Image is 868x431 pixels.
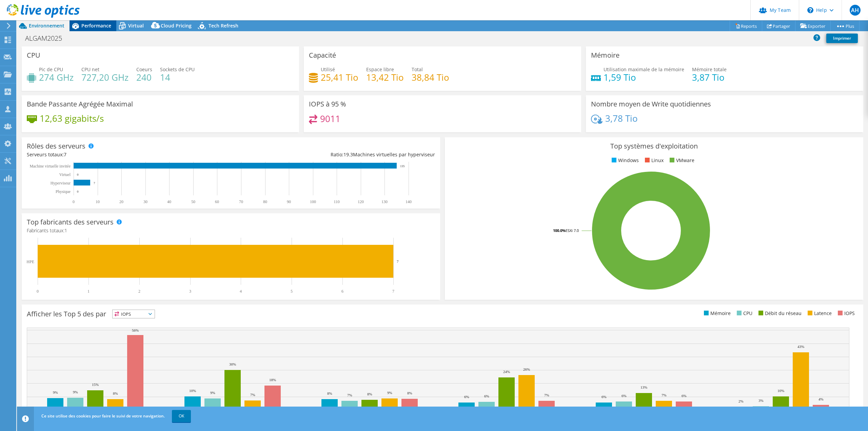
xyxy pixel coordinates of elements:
[347,393,352,397] text: 7%
[41,413,165,419] span: Ce site utilise des cookies pour faire le suivi de votre navigation.
[160,74,195,81] h4: 14
[22,35,73,42] h1: ALGAM2025
[797,345,804,349] text: 43%
[387,391,392,395] text: 9%
[758,398,764,403] text: 3%
[682,394,687,398] text: 6%
[240,289,242,294] text: 4
[836,310,855,317] li: IOPS
[73,390,78,394] text: 9%
[56,189,71,194] text: Physique
[553,228,566,233] tspan: 100.0%
[566,228,579,233] tspan: ESXi 7.0
[622,394,627,398] text: 6%
[215,199,219,204] text: 60
[397,259,399,263] text: 7
[269,378,276,382] text: 18%
[604,74,684,81] h4: 1,59 Tio
[29,22,64,29] span: Environnement
[309,100,346,108] h3: IOPS à 95 %
[96,199,100,204] text: 10
[591,52,619,59] h3: Mémoire
[806,310,832,317] li: Latence
[81,66,99,73] span: CPU net
[87,289,90,294] text: 1
[132,328,139,332] text: 56%
[51,181,71,185] text: Hyperviseur
[210,391,215,395] text: 9%
[366,66,394,73] span: Espace libre
[94,181,95,185] text: 7
[128,22,144,29] span: Virtual
[161,22,192,29] span: Cloud Pricing
[341,289,343,294] text: 6
[167,199,171,204] text: 40
[830,21,860,31] a: Plus
[850,5,861,16] span: AH
[643,157,664,164] li: Linux
[503,370,510,374] text: 24%
[366,74,404,81] h4: 13,42 Tio
[392,289,394,294] text: 7
[160,66,195,73] span: Sockets de CPU
[544,393,549,397] text: 7%
[321,66,335,73] span: Utilisé
[309,52,336,59] h3: Capacité
[484,394,489,398] text: 6%
[818,397,824,401] text: 4%
[73,199,75,204] text: 0
[189,389,196,393] text: 10%
[358,199,364,204] text: 120
[119,199,123,204] text: 20
[610,157,639,164] li: Windows
[27,142,85,150] h3: Rôles des serveurs
[287,199,291,204] text: 90
[407,391,412,395] text: 8%
[81,22,111,29] span: Performance
[64,227,67,234] span: 1
[601,395,607,399] text: 6%
[412,66,423,73] span: Total
[692,66,727,73] span: Mémoire totale
[27,100,133,108] h3: Bande Passante Agrégée Maximal
[310,199,316,204] text: 100
[591,100,711,108] h3: Nombre moyen de Write quotidiennes
[807,7,813,13] svg: \n
[209,22,238,29] span: Tech Refresh
[263,199,267,204] text: 80
[692,74,727,81] h4: 3,87 Tio
[113,391,118,395] text: 8%
[381,199,388,204] text: 130
[343,151,353,158] span: 19.3
[367,392,372,396] text: 8%
[450,142,858,150] h3: Top systèmes d'exploitation
[327,391,332,395] text: 8%
[320,115,340,122] h4: 9011
[136,74,152,81] h4: 240
[77,190,79,193] text: 0
[53,390,58,394] text: 9%
[27,52,40,59] h3: CPU
[37,289,39,294] text: 0
[321,74,358,81] h4: 25,41 Tio
[26,259,34,264] text: HPE
[29,164,71,169] tspan: Machine virtuelle invitée
[172,410,191,422] a: OK
[27,227,435,234] h4: Fabricants totaux:
[136,66,152,73] span: Coeurs
[39,74,74,81] h4: 274 GHz
[39,66,63,73] span: Pic de CPU
[464,395,469,399] text: 6%
[291,289,293,294] text: 5
[40,115,104,122] h4: 12,63 gigabits/s
[702,310,731,317] li: Mémoire
[92,383,99,387] text: 15%
[668,157,694,164] li: VMware
[138,289,140,294] text: 2
[757,310,802,317] li: Débit du réseau
[735,310,752,317] li: CPU
[59,172,71,177] text: Virtuel
[334,199,340,204] text: 110
[64,151,66,158] span: 7
[523,367,530,371] text: 26%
